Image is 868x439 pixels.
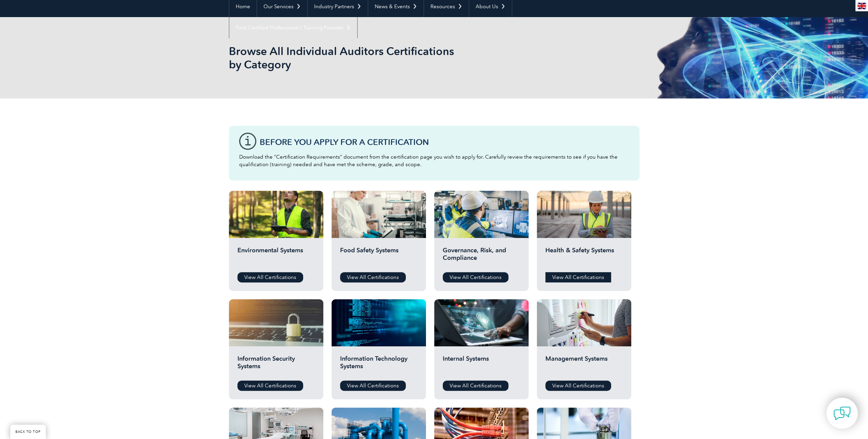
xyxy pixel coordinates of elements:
[10,425,46,439] a: BACK TO TOP
[443,247,520,267] h2: Governance, Risk, and Compliance
[239,153,629,168] p: Download the “Certification Requirements” document from the certification page you wish to apply ...
[229,44,492,71] h1: Browse All Individual Auditors Certifications by Category
[237,272,303,282] a: View All Certifications
[545,355,623,375] h2: Management Systems
[237,355,315,375] h2: Information Security Systems
[545,381,611,391] a: View All Certifications
[260,138,629,146] h3: Before You Apply For a Certification
[229,17,357,38] a: Find Certified Professional / Training Provider
[857,3,866,9] img: en
[545,272,611,282] a: View All Certifications
[340,381,406,391] a: View All Certifications
[443,272,508,282] a: View All Certifications
[237,381,303,391] a: View All Certifications
[443,381,508,391] a: View All Certifications
[340,355,417,375] h2: Information Technology Systems
[833,405,851,422] img: contact-chat.png
[545,247,623,267] h2: Health & Safety Systems
[443,355,520,375] h2: Internal Systems
[340,247,417,267] h2: Food Safety Systems
[340,272,406,282] a: View All Certifications
[237,247,315,267] h2: Environmental Systems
